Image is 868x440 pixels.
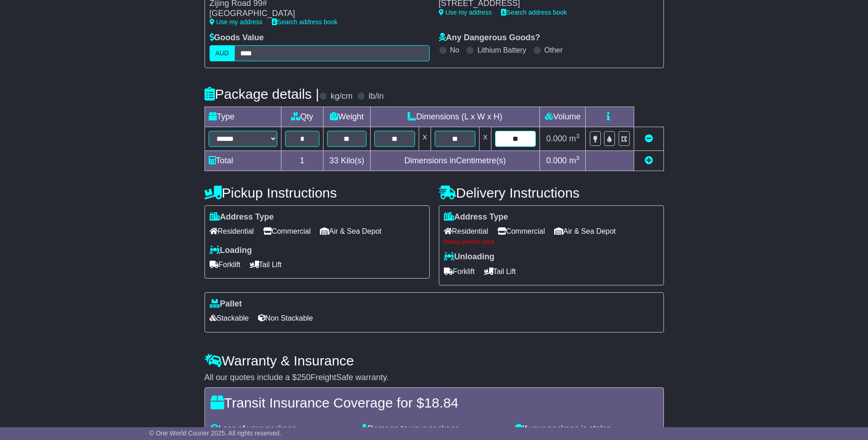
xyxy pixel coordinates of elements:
span: Residential [444,224,488,238]
span: Forklift [444,264,475,279]
a: Use my address [439,9,492,16]
span: Non Stackable [258,311,313,325]
h4: Delivery Instructions [439,185,664,200]
td: Type [205,107,281,127]
span: Tail Lift [250,258,282,272]
div: Damage to your package [358,424,510,434]
label: kg/cm [330,91,352,102]
span: Tail Lift [484,264,516,279]
h4: Warranty & Insurance [205,353,664,368]
td: 1 [281,150,323,171]
span: 33 [329,156,339,165]
span: Forklift [210,258,241,272]
span: Stackable [210,311,249,325]
span: 18.84 [424,395,458,410]
h4: Pickup Instructions [205,185,430,200]
td: x [480,127,491,150]
label: No [450,46,459,54]
span: Commercial [497,224,545,238]
td: x [419,127,431,150]
div: Please provide value [444,239,659,245]
a: Search address book [272,18,338,26]
span: m [569,134,580,143]
div: [GEOGRAPHIC_DATA] [210,9,421,19]
div: If your package is stolen [510,424,663,434]
span: Residential [210,224,254,238]
span: Air & Sea Depot [554,224,616,238]
td: Kilo(s) [323,150,371,171]
h4: Transit Insurance Coverage for $ [210,395,658,410]
span: 250 [297,373,311,382]
a: Add new item [645,156,653,165]
label: Loading [210,246,252,256]
span: © One World Courier 2025. All rights reserved. [149,429,281,437]
span: Commercial [263,224,311,238]
div: Loss of your package [206,424,358,434]
td: Volume [540,107,586,127]
a: Remove this item [645,134,653,143]
label: Lithium Battery [477,46,526,54]
label: Address Type [210,212,274,222]
td: Qty [281,107,323,127]
label: Address Type [444,212,508,222]
span: 0.000 [546,134,567,143]
td: Weight [323,107,371,127]
sup: 3 [576,133,580,140]
td: Dimensions in Centimetre(s) [370,150,540,171]
label: lb/in [368,91,383,102]
label: Goods Value [210,33,264,43]
td: Dimensions (L x W x H) [370,107,540,127]
span: m [569,156,580,165]
label: Any Dangerous Goods? [439,33,540,43]
sup: 3 [576,155,580,161]
div: All our quotes include a $ FreightSafe warranty. [205,373,664,383]
a: Use my address [210,18,263,26]
h4: Package details | [205,86,319,102]
span: Air & Sea Depot [320,224,382,238]
span: 0.000 [546,156,567,165]
label: Unloading [444,252,495,262]
label: Other [545,46,563,54]
td: Total [205,150,281,171]
a: Search address book [501,9,567,16]
label: AUD [210,45,235,61]
label: Pallet [210,299,242,309]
